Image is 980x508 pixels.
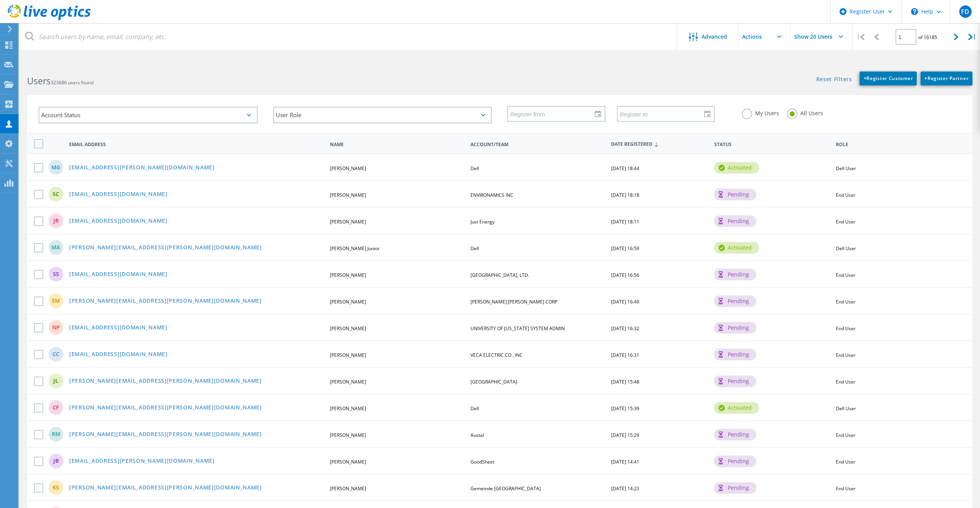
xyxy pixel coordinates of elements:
a: [EMAIL_ADDRESS][PERSON_NAME][DOMAIN_NAME] [69,458,215,465]
div: pending [714,295,756,307]
div: User Role [273,107,492,123]
span: [PERSON_NAME] [330,272,366,278]
span: End User [836,298,855,305]
span: Gemeinde [GEOGRAPHIC_DATA] [470,485,541,492]
span: [DATE] 15:39 [611,405,639,412]
span: [DATE] 16:32 [611,325,639,332]
span: [PERSON_NAME] [330,192,366,198]
span: [DATE] 14:41 [611,459,639,465]
span: Dell [470,405,479,412]
div: pending [714,375,756,387]
input: Register from [508,106,599,121]
div: pending [714,482,756,494]
span: Dell [470,245,479,252]
span: [DATE] 16:59 [611,245,639,252]
span: JB [53,458,59,464]
span: End User [836,432,855,438]
b: Users [27,75,51,87]
span: [PERSON_NAME] [330,325,366,332]
a: [EMAIL_ADDRESS][DOMAIN_NAME] [69,325,168,331]
span: End User [836,352,855,358]
a: [PERSON_NAME][EMAIL_ADDRESS][PERSON_NAME][DOMAIN_NAME] [69,378,262,385]
span: Role [836,142,960,147]
span: sm [52,298,60,303]
div: pending [714,269,756,280]
span: Dell User [836,245,856,252]
span: Account/Team [470,142,605,147]
span: End User [836,378,855,385]
span: [DATE] 16:56 [611,272,639,278]
div: | [964,23,980,51]
b: + [924,75,927,82]
span: VECA ELECTRIC CO , INC [470,352,523,358]
a: [EMAIL_ADDRESS][DOMAIN_NAME] [69,218,168,225]
span: [PERSON_NAME] Junior [330,245,380,252]
span: [PERSON_NAME] [330,432,366,438]
span: MA [51,245,60,250]
span: [PERSON_NAME] [330,298,366,305]
span: CF [53,405,59,410]
span: RM [52,431,60,437]
span: SS [53,271,59,277]
span: End User [836,459,855,465]
div: activated [714,402,759,414]
input: Register to [618,106,708,121]
span: Register Partner [924,75,968,82]
span: Register Customer [863,75,913,82]
div: activated [714,242,759,254]
span: [PERSON_NAME] [330,378,366,385]
div: activated [714,162,759,174]
a: [PERSON_NAME][EMAIL_ADDRESS][PERSON_NAME][DOMAIN_NAME] [69,485,262,491]
a: [EMAIL_ADDRESS][DOMAIN_NAME] [69,351,168,358]
span: JL [53,378,58,384]
div: pending [714,215,756,227]
a: [PERSON_NAME][EMAIL_ADDRESS][PERSON_NAME][DOMAIN_NAME] [69,245,262,251]
a: Live Optics Dashboard [8,16,91,22]
span: JR [53,218,59,223]
span: Austal [470,432,484,438]
span: Dell User [836,405,856,412]
span: of 16185 [918,34,937,41]
span: SC [53,191,59,197]
span: End User [836,218,855,225]
div: pending [714,322,756,334]
span: [PERSON_NAME] [PERSON_NAME] CORP [470,298,557,305]
b: + [863,75,866,82]
span: [PERSON_NAME] [330,459,366,465]
span: [PERSON_NAME] [330,405,366,412]
span: [PERSON_NAME] [330,218,366,225]
a: [PERSON_NAME][EMAIL_ADDRESS][PERSON_NAME][DOMAIN_NAME] [69,298,262,305]
a: [PERSON_NAME][EMAIL_ADDRESS][PERSON_NAME][DOMAIN_NAME] [69,431,262,438]
span: NP [52,325,60,330]
span: CC [53,351,59,357]
span: 323686 users found [51,79,93,86]
a: [EMAIL_ADDRESS][DOMAIN_NAME] [69,271,168,278]
span: GoodSheet [470,459,494,465]
a: [PERSON_NAME][EMAIL_ADDRESS][PERSON_NAME][DOMAIN_NAME] [69,405,262,411]
a: [EMAIL_ADDRESS][DOMAIN_NAME] [69,191,168,198]
span: Date Registered [611,142,707,147]
span: [DATE] 18:44 [611,165,639,172]
span: FD [961,9,969,15]
a: [EMAIL_ADDRESS][PERSON_NAME][DOMAIN_NAME] [69,165,215,171]
span: [DATE] 14:23 [611,485,639,492]
span: Email Address [69,142,323,147]
span: Just Energy [470,218,494,225]
span: [PERSON_NAME] [330,352,366,358]
span: KS [53,485,59,490]
span: [DATE] 15:48 [611,378,639,385]
span: [DATE] 16:49 [611,298,639,305]
div: Account Status [39,107,258,123]
span: [DATE] 15:29 [611,432,639,438]
div: pending [714,349,756,360]
label: All Users [787,109,823,116]
span: [DATE] 18:18 [611,192,639,198]
span: End User [836,192,855,198]
span: End User [836,485,855,492]
a: +Register Customer [859,72,917,85]
span: Status [714,142,829,147]
span: [PERSON_NAME] [330,165,366,172]
input: Search users by name, email, company, etc. [19,23,677,50]
span: [DATE] 18:11 [611,218,639,225]
svg: \n [911,8,918,15]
